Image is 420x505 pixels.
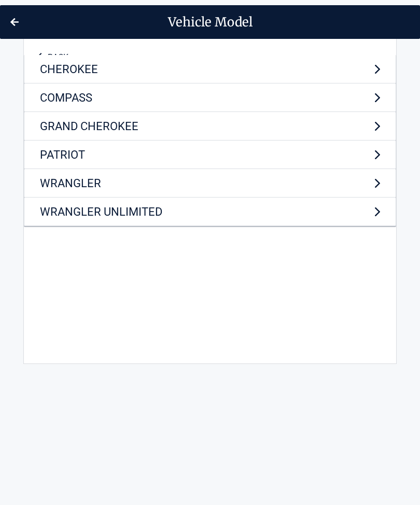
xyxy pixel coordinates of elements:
[24,169,396,198] a: WRANGLER
[34,44,71,62] a: BACK
[10,18,19,26] img: Back Icon
[24,112,396,141] a: GRAND CHEROKEE
[24,141,396,169] a: PATRIOT
[24,55,396,83] a: CHEROKEE
[24,198,396,226] a: WRANGLER UNLIMITED
[24,83,396,112] a: COMPASS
